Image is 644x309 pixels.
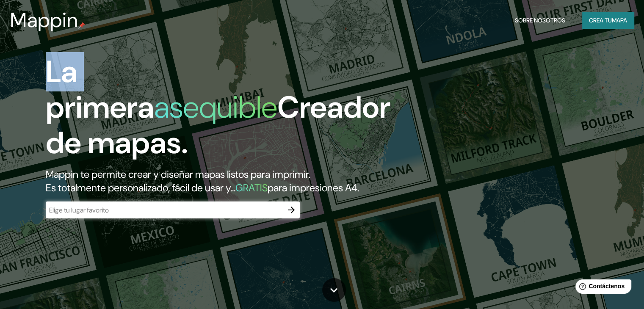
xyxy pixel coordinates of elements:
[612,17,627,24] font: mapa
[235,181,268,194] font: GRATIS
[515,17,565,24] font: Sobre nosotros
[582,12,634,28] button: Crea tumapa
[10,7,78,33] font: Mappin
[46,205,283,215] input: Elige tu lugar favorito
[268,181,359,194] font: para impresiones A4.
[78,22,85,29] img: pin de mapeo
[569,276,635,300] iframe: Lanzador de widgets de ayuda
[154,88,277,127] font: asequible
[46,88,390,163] font: Creador de mapas.
[46,181,235,194] font: Es totalmente personalizado, fácil de usar y...
[46,168,310,181] font: Mappin te permite crear y diseñar mapas listos para imprimir.
[46,52,154,127] font: La primera
[511,12,569,28] button: Sobre nosotros
[589,17,612,24] font: Crea tu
